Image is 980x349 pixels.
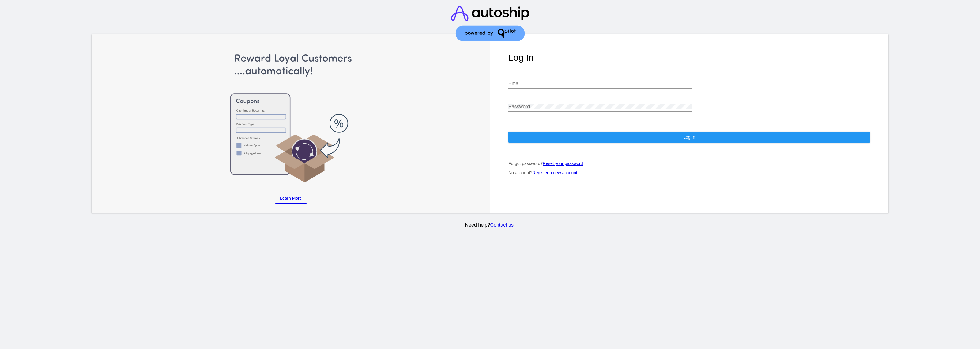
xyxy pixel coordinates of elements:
a: Contact us! [490,222,515,228]
span: Learn More [280,196,302,201]
span: Log In [683,135,695,140]
button: Log In [508,132,870,143]
p: Forgot password? [508,161,870,166]
a: Reset your password [543,161,583,166]
h1: Log In [508,52,870,63]
input: Email [508,81,692,86]
img: Apply Coupons Automatically to Scheduled Orders with QPilot [110,52,472,183]
a: Register a new account [533,170,577,175]
p: Need help? [90,222,890,228]
p: No account? [508,170,870,175]
a: Learn More [275,193,307,204]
